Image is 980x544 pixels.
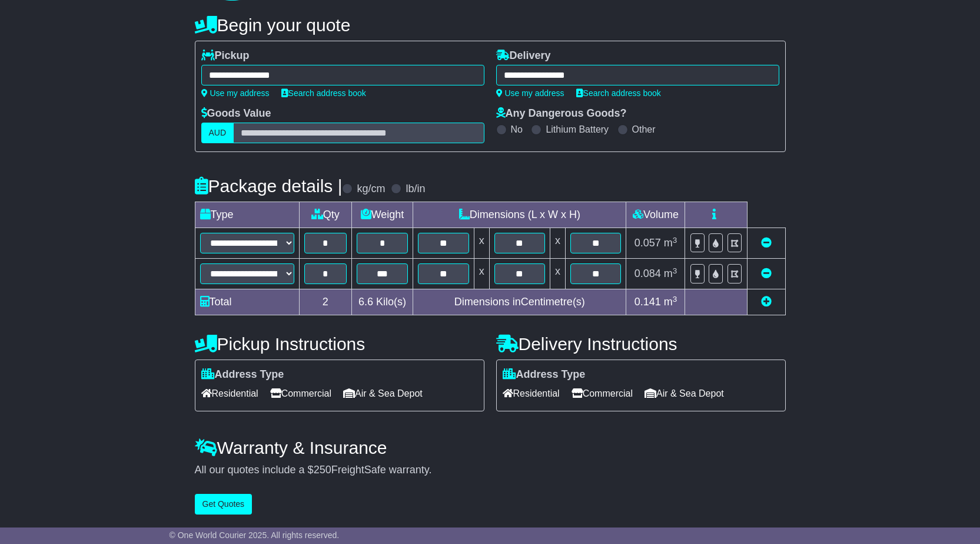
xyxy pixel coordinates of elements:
h4: Pickup Instructions [195,334,484,354]
td: x [550,259,566,289]
td: Qty [299,202,351,228]
label: Address Type [503,368,586,381]
label: kg/cm [357,183,385,196]
td: Dimensions (L x W x H) [413,202,626,228]
td: x [550,228,566,259]
td: Volume [626,202,685,228]
span: Residential [201,384,258,403]
a: Search address book [576,88,661,98]
a: Use my address [496,88,564,98]
span: 0.084 [634,268,661,279]
span: 0.057 [634,237,661,249]
a: Use my address [201,88,270,98]
label: Other [632,124,656,135]
button: Get Quotes [195,494,253,515]
label: No [511,124,523,135]
h4: Begin your quote [195,15,786,35]
span: m [664,268,677,279]
h4: Package details | [195,176,343,196]
td: x [474,259,489,289]
a: Add new item [761,296,772,308]
label: Delivery [496,50,551,62]
td: x [474,228,489,259]
sup: 3 [673,295,677,304]
a: Remove this item [761,268,772,279]
td: 2 [299,289,351,315]
span: 0.141 [634,296,661,308]
span: 250 [314,464,331,476]
td: Kilo(s) [351,289,413,315]
span: © One World Courier 2025. All rights reserved. [170,530,340,540]
label: Pickup [201,50,250,62]
span: Air & Sea Depot [645,384,724,403]
td: Total [195,289,299,315]
h4: Warranty & Insurance [195,438,786,457]
span: Air & Sea Depot [343,384,423,403]
label: Goods Value [201,107,271,120]
label: Lithium Battery [546,124,609,135]
span: 6.6 [358,296,373,308]
label: AUD [201,123,234,143]
td: Type [195,202,299,228]
h4: Delivery Instructions [496,334,786,354]
td: Weight [351,202,413,228]
td: Dimensions in Centimetre(s) [413,289,626,315]
span: Commercial [572,384,633,403]
a: Remove this item [761,237,772,249]
span: Residential [503,384,560,403]
label: Any Dangerous Goods? [496,107,627,120]
a: Search address book [281,88,366,98]
div: All our quotes include a $ FreightSafe warranty. [195,464,786,477]
span: m [664,296,677,308]
span: Commercial [270,384,331,403]
sup: 3 [673,266,677,275]
sup: 3 [673,236,677,245]
span: m [664,237,677,249]
label: Address Type [201,368,284,381]
label: lb/in [406,183,425,196]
